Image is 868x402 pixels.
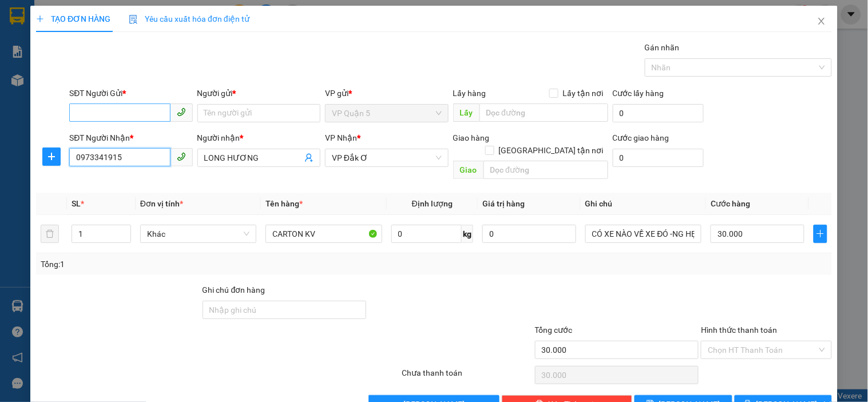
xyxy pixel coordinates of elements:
span: VP Nhận [325,133,357,142]
input: 0 [482,225,576,243]
span: plus [814,229,827,238]
button: plus [42,148,61,166]
label: Ghi chú đơn hàng [203,285,265,294]
span: Đơn vị tính [140,199,183,208]
th: Ghi chú [581,193,706,215]
span: Lấy hàng [453,89,486,98]
div: VP gửi [325,87,448,99]
span: phone [177,152,186,161]
span: close [817,17,826,26]
span: plus [36,15,44,23]
div: Người gửi [197,87,320,99]
span: Định lượng [412,199,453,208]
span: [GEOGRAPHIC_DATA] tận nơi [494,144,608,157]
label: Cước giao hàng [613,133,669,142]
input: VD: Bàn, Ghế [265,225,382,243]
div: Người nhận [197,132,320,144]
span: phone [177,108,186,117]
span: Giao [453,161,483,179]
span: Tổng cước [535,325,573,335]
span: Yêu cầu xuất hóa đơn điện tử [129,14,249,23]
span: Khác [147,225,249,242]
span: kg [462,225,473,243]
span: Lấy [453,104,479,122]
div: SĐT Người Gửi [69,87,192,99]
span: plus [43,152,60,161]
button: delete [41,225,59,243]
span: TẠO ĐƠN HÀNG [36,14,110,23]
span: Lấy tận nơi [558,87,608,99]
button: Close [806,6,838,38]
div: Chưa thanh toán [401,367,533,387]
label: Gán nhãn [645,43,680,52]
input: Cước lấy hàng [613,104,704,122]
div: SĐT Người Nhận [69,132,192,144]
input: Ghi chú đơn hàng [203,301,367,319]
label: Hình thức thanh toán [701,325,777,335]
img: icon [129,15,138,24]
span: Giá trị hàng [482,199,525,208]
span: user-add [304,153,314,162]
span: VP Quận 5 [332,105,441,122]
span: Giao hàng [453,133,490,142]
input: Ghi Chú [585,225,701,243]
input: Dọc đường [479,104,608,122]
input: Dọc đường [483,161,608,179]
span: SL [72,199,81,208]
label: Cước lấy hàng [613,89,664,98]
span: Cước hàng [711,199,750,208]
div: Tổng: 1 [41,258,336,270]
input: Cước giao hàng [613,149,704,167]
span: Tên hàng [265,199,303,208]
span: VP Đắk Ơ [332,149,441,166]
button: plus [814,225,827,243]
